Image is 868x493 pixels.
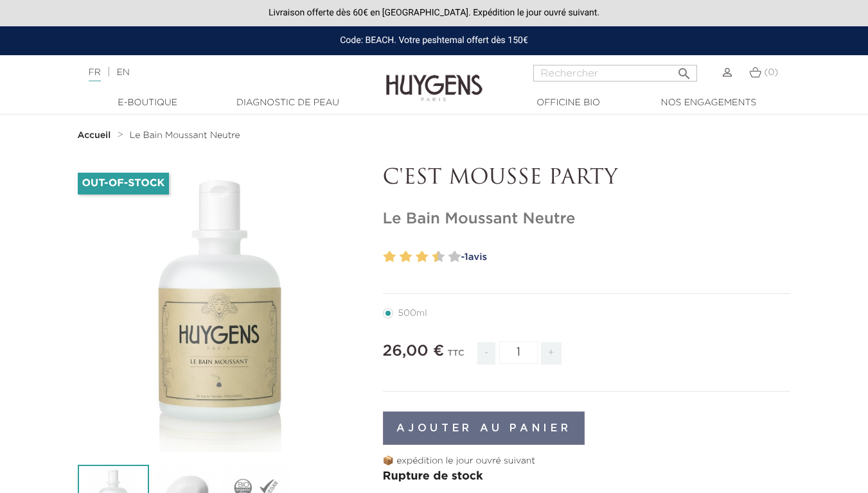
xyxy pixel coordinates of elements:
label: 500ml [383,308,443,318]
p: C'EST MOUSSE PARTY [383,166,791,191]
label: 8 [435,248,445,266]
h1: Le Bain Moussant Neutre [383,210,791,229]
label: 6 [419,248,429,266]
label: 4 [402,248,412,266]
div: TTC [448,340,465,374]
label: 5 [413,248,418,266]
button:  [673,61,696,78]
label: 3 [397,248,402,266]
label: 2 [386,248,396,266]
li: Out-of-Stock [78,173,170,195]
input: Quantité [499,342,538,364]
button: Ajouter au panier [383,411,585,445]
strong: Accueil [78,131,111,140]
input: Rechercher [533,65,697,82]
label: 10 [451,248,461,266]
a: Officine Bio [504,96,633,110]
span: + [541,342,562,365]
p: 📦 expédition le jour ouvré suivant [383,454,791,468]
a: -1avis [457,248,791,267]
a: E-Boutique [84,96,212,110]
label: 7 [429,248,434,266]
span: - [477,342,495,365]
label: 9 [446,248,450,266]
img: Huygens [386,54,483,103]
i:  [677,62,692,78]
a: Nos engagements [644,96,773,110]
a: FR [89,68,101,82]
span: (0) [764,68,778,77]
span: Le Bain Moussant Neutre [130,131,240,140]
span: 1 [465,252,468,262]
span: Rupture de stock [383,471,483,482]
a: Diagnostic de peau [224,96,352,110]
a: EN [116,68,129,77]
a: Accueil [78,130,114,141]
label: 1 [381,248,385,266]
span: 26,00 € [383,343,445,359]
a: Le Bain Moussant Neutre [130,130,240,141]
div: | [82,65,352,80]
